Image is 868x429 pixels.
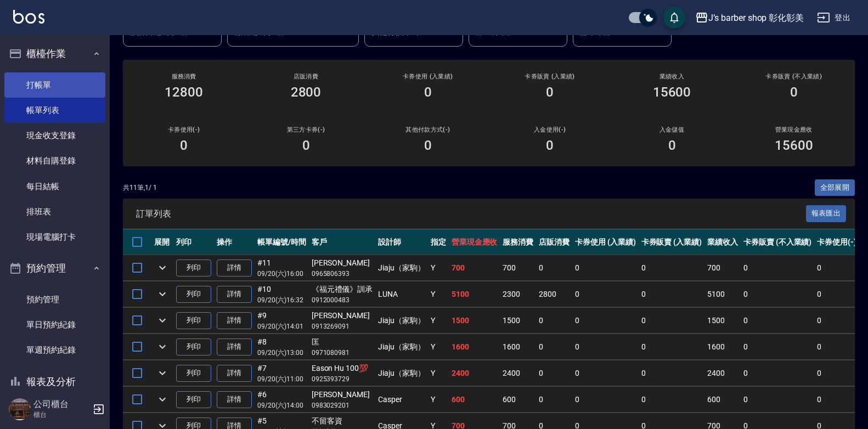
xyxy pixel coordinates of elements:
[4,123,105,148] a: 現金收支登錄
[312,348,373,358] p: 0971080981
[312,310,373,321] div: [PERSON_NAME]
[33,410,89,420] p: 櫃台
[639,255,705,281] td: 0
[500,334,536,360] td: 1600
[536,281,572,307] td: 2800
[136,126,232,133] h2: 卡券使用(-)
[814,229,859,255] th: 卡券使用(-)
[746,126,842,133] h2: 營業現金應收
[375,255,428,281] td: Jiaju（家駒）
[502,126,598,133] h2: 入金使用(-)
[4,337,105,363] a: 單週預約紀錄
[814,387,859,413] td: 0
[449,334,500,360] td: 1600
[173,229,214,255] th: 列印
[217,286,252,303] a: 詳情
[255,387,309,413] td: #6
[4,98,105,123] a: 帳單列表
[449,255,500,281] td: 700
[312,321,373,331] p: 0913269091
[704,387,741,413] td: 600
[741,334,814,360] td: 0
[428,308,449,334] td: Y
[704,334,741,360] td: 1600
[704,360,741,386] td: 2400
[741,387,814,413] td: 0
[790,84,798,100] h3: 0
[4,287,105,312] a: 預約管理
[572,255,639,281] td: 0
[4,312,105,337] a: 單日預約紀錄
[154,391,171,408] button: expand row
[663,7,685,29] button: save
[500,281,536,307] td: 2300
[639,387,705,413] td: 0
[741,281,814,307] td: 0
[639,334,705,360] td: 0
[136,73,232,80] h3: 服務消費
[639,281,705,307] td: 0
[257,269,306,279] p: 09/20 (六) 16:00
[154,365,171,381] button: expand row
[428,281,449,307] td: Y
[424,138,432,153] h3: 0
[741,255,814,281] td: 0
[704,229,741,255] th: 業績收入
[572,308,639,334] td: 0
[704,255,741,281] td: 700
[257,348,306,358] p: 09/20 (六) 13:00
[136,208,806,219] span: 訂單列表
[375,281,428,307] td: LUNA
[500,308,536,334] td: 1500
[428,229,449,255] th: 指定
[257,321,306,331] p: 09/20 (六) 14:01
[815,179,855,196] button: 全部展開
[312,415,373,427] div: 不留客資
[572,334,639,360] td: 0
[814,334,859,360] td: 0
[255,255,309,281] td: #11
[312,269,373,279] p: 0965806393
[380,126,476,133] h2: 其他付款方式(-)
[375,308,428,334] td: Jiaju（家駒）
[775,138,813,153] h3: 15600
[624,126,719,133] h2: 入金儲值
[813,8,855,28] button: 登出
[4,39,105,68] button: 櫃檯作業
[814,255,859,281] td: 0
[639,360,705,386] td: 0
[639,308,705,334] td: 0
[217,391,252,408] a: 詳情
[4,254,105,283] button: 預約管理
[176,286,211,303] button: 列印
[814,360,859,386] td: 0
[375,229,428,255] th: 設計師
[154,312,171,329] button: expand row
[4,224,105,250] a: 現場電腦打卡
[255,281,309,307] td: #10
[217,259,252,276] a: 詳情
[428,255,449,281] td: Y
[312,257,373,269] div: [PERSON_NAME]
[257,374,306,384] p: 09/20 (六) 11:00
[312,284,373,295] div: 《福元禮儀》訓承
[536,229,572,255] th: 店販消費
[546,84,554,100] h3: 0
[500,255,536,281] td: 700
[214,229,255,255] th: 操作
[624,73,719,80] h2: 業績收入
[546,138,554,153] h3: 0
[154,338,171,355] button: expand row
[668,138,676,153] h3: 0
[572,387,639,413] td: 0
[814,281,859,307] td: 0
[217,312,252,329] a: 詳情
[746,73,842,80] h2: 卡券販賣 (不入業績)
[653,84,691,100] h3: 15600
[428,387,449,413] td: Y
[449,229,500,255] th: 營業現金應收
[704,308,741,334] td: 1500
[154,286,171,302] button: expand row
[806,208,847,218] a: 報表匯出
[33,399,89,410] h5: 公司櫃台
